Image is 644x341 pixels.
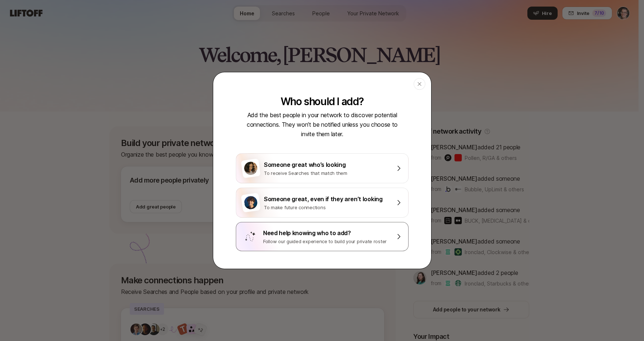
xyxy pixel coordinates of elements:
img: man-with-curly-hair.png [243,195,258,210]
p: Someone great who’s looking [264,160,391,169]
p: Follow our guided experience to build your private roster [263,238,391,245]
img: woman-with-black-hair.jpg [243,161,258,176]
p: Need help knowing who to add? [263,228,391,238]
p: Someone great, even if they aren’t looking [264,194,391,204]
p: Add the best people in your network to discover potential connections. They won’t be notified unl... [242,110,402,139]
p: To receive Searches that match them [264,169,391,177]
p: To make future connections [264,204,391,211]
p: Who should I add? [280,96,363,107]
